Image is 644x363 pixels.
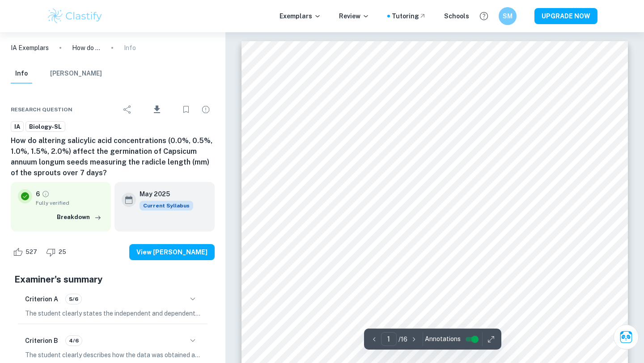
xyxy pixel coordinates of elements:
h5: Examiner's summary [14,273,211,286]
span: 527 [21,248,42,257]
div: Share [119,101,136,118]
span: IA [11,122,23,131]
span: Fully verified [36,199,104,207]
span: 25 [54,248,71,257]
span: Research question [11,106,72,114]
div: Report issue [197,101,215,118]
button: SM [499,7,517,25]
div: This exemplar is based on the current syllabus. Feel free to refer to it for inspiration/ideas wh... [140,201,193,211]
h6: SM [503,11,513,21]
h6: Criterion B [25,336,58,346]
div: Like [11,245,42,259]
a: IA Exemplars [11,43,49,53]
a: Tutoring [392,11,426,21]
a: Schools [444,11,469,21]
span: Biology-SL [26,122,65,131]
p: Review [339,11,369,21]
h6: How do altering salicylic acid concentrations (0.0%, 0.5%, 1.0%, 1.5%, 2.0%) affect the germinati... [11,135,215,178]
button: Ask Clai [614,325,639,350]
button: UPGRADE NOW [534,8,597,24]
span: 4/6 [66,337,82,345]
span: 5/6 [66,295,81,303]
p: Exemplars [280,11,321,21]
a: Grade fully verified [42,190,50,198]
h6: May 2025 [140,189,186,199]
h6: Criterion A [25,294,58,304]
span: Current Syllabus [140,201,193,211]
img: Clastify logo [47,7,103,25]
span: Annotations [425,334,461,344]
p: The student clearly describes how the data was obtained and processed, providing explicit process... [25,350,200,360]
p: 6 [36,189,40,199]
p: The student clearly states the independent and dependent variables in the research question, spec... [25,308,200,318]
button: [PERSON_NAME] [50,64,102,84]
button: Breakdown [55,211,104,224]
button: View [PERSON_NAME] [129,244,215,260]
div: Download [138,98,175,121]
a: Biology-SL [25,121,65,132]
p: Info [124,43,136,53]
p: How do altering salicylic acid concentrations (0.0%, 0.5%, 1.0%, 1.5%, 2.0%) affect the germinati... [72,43,101,53]
a: IA [11,121,24,132]
button: Info [11,64,32,84]
button: Help and Feedback [476,8,491,24]
div: Dislike [44,245,71,259]
div: Bookmark [177,101,195,118]
p: / 16 [398,334,407,344]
